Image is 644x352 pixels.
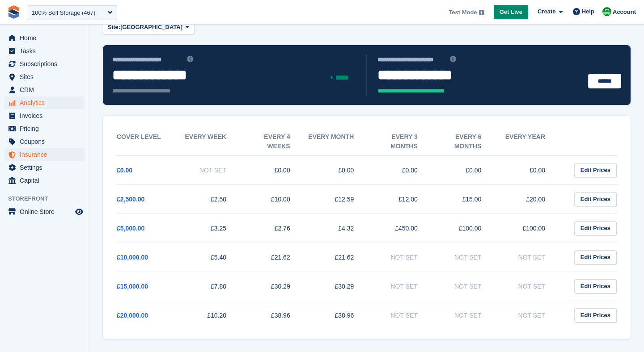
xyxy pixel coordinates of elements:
[538,7,555,16] span: Create
[117,225,144,232] a: £5,000.00
[181,128,245,156] th: Every week
[244,272,308,301] td: £30.29
[4,161,85,174] a: menu
[4,45,85,57] a: menu
[4,148,85,161] a: menu
[20,32,73,44] span: Home
[436,301,500,330] td: Not Set
[117,196,144,203] a: £2,500.00
[308,243,372,272] td: £21.62
[499,155,563,184] td: £0.00
[20,135,73,148] span: Coupons
[436,214,500,243] td: £100.00
[117,312,148,319] a: £20,000.00
[4,84,85,96] a: menu
[449,8,477,17] span: Test Mode
[574,221,617,236] a: Edit Prices
[181,214,245,243] td: £3.25
[20,71,73,83] span: Sites
[499,243,563,272] td: Not Set
[117,167,132,174] a: £0.00
[4,135,85,148] a: menu
[181,184,245,214] td: £2.50
[4,174,85,187] a: menu
[4,32,85,44] a: menu
[117,254,148,261] a: £10,000.00
[20,122,73,135] span: Pricing
[574,163,617,178] a: Edit Prices
[372,184,436,214] td: £12.00
[181,272,245,301] td: £7.80
[499,301,563,330] td: Not Set
[574,279,617,294] a: Edit Prices
[244,184,308,214] td: £10.00
[450,56,456,62] img: icon-info-grey-7440780725fd019a000dd9b08b2336e03edf1995a4989e88bcd33f0948082b44.svg
[20,205,73,218] span: Online Store
[20,84,73,96] span: CRM
[499,214,563,243] td: £100.00
[574,308,617,323] a: Edit Prices
[308,214,372,243] td: £4.32
[500,8,522,17] span: Get Live
[108,23,120,32] span: Site:
[181,243,245,272] td: £5.40
[372,272,436,301] td: Not Set
[574,250,617,265] a: Edit Prices
[308,184,372,214] td: £12.59
[436,243,500,272] td: Not Set
[372,243,436,272] td: Not Set
[494,5,528,20] a: Get Live
[4,96,85,109] a: menu
[574,192,617,207] a: Edit Prices
[372,128,436,156] th: Every 3 months
[244,301,308,330] td: £38.96
[74,206,85,217] a: Preview store
[499,184,563,214] td: £20.00
[436,272,500,301] td: Not Set
[20,96,73,109] span: Analytics
[181,155,245,184] td: Not Set
[181,301,245,330] td: £10.20
[436,128,500,156] th: Every 6 months
[4,71,85,83] a: menu
[117,128,181,156] th: Cover Level
[308,155,372,184] td: £0.00
[479,10,484,15] img: icon-info-grey-7440780725fd019a000dd9b08b2336e03edf1995a4989e88bcd33f0948082b44.svg
[582,7,594,16] span: Help
[244,155,308,184] td: £0.00
[120,23,182,32] span: [GEOGRAPHIC_DATA]
[20,148,73,161] span: Insurance
[372,301,436,330] td: Not Set
[4,205,85,218] a: menu
[20,109,73,122] span: Invoices
[436,155,500,184] td: £0.00
[187,56,193,62] img: icon-info-grey-7440780725fd019a000dd9b08b2336e03edf1995a4989e88bcd33f0948082b44.svg
[103,20,195,35] button: Site: [GEOGRAPHIC_DATA]
[20,58,73,70] span: Subscriptions
[117,283,148,290] a: £15,000.00
[308,301,372,330] td: £38.96
[244,128,308,156] th: Every 4 weeks
[4,109,85,122] a: menu
[7,5,21,19] img: stora-icon-8386f47178a22dfd0bd8f6a31ec36ba5ce8667c1dd55bd0f319d3a0aa187defe.svg
[308,128,372,156] th: Every month
[244,214,308,243] td: £2.76
[613,8,636,17] span: Account
[4,58,85,70] a: menu
[499,128,563,156] th: Every year
[8,194,89,203] span: Storefront
[372,214,436,243] td: £450.00
[602,7,611,16] img: Laura Carlisle
[308,272,372,301] td: £30.29
[436,184,500,214] td: £15.00
[32,8,95,17] div: 100% Self Storage (467)
[244,243,308,272] td: £21.62
[499,272,563,301] td: Not Set
[20,45,73,57] span: Tasks
[20,174,73,187] span: Capital
[4,122,85,135] a: menu
[20,161,73,174] span: Settings
[372,155,436,184] td: £0.00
